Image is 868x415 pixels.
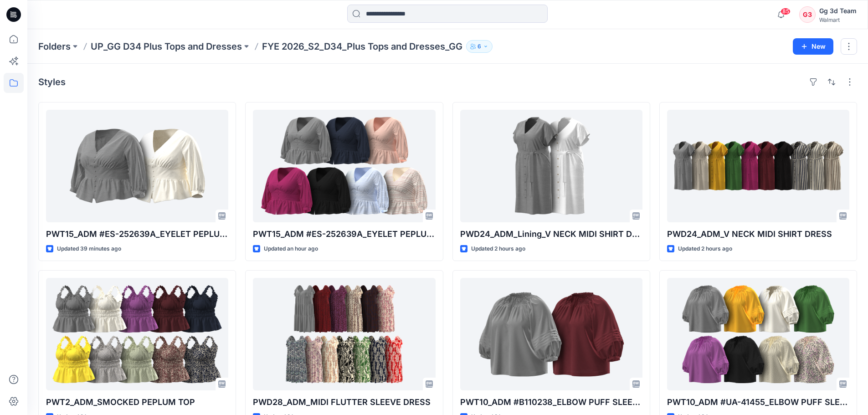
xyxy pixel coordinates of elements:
[781,8,791,15] span: 85
[253,110,435,222] a: PWT15_ADM #ES-252639A_EYELET PEPLUM TOP
[253,396,435,409] p: PWD28_ADM_MIDI FLUTTER SLEEVE DRESS
[253,278,435,390] a: PWD28_ADM_MIDI FLUTTER SLEEVE DRESS
[667,278,849,390] a: PWT10_ADM #UA-41455_ELBOW PUFF SLEEVE BLOUSE
[819,5,857,16] div: Gg 3d Team
[819,16,857,23] div: Walmart
[460,110,642,222] a: PWD24_ADM_Lining_V NECK MIDI SHIRT DRESS
[793,38,833,55] button: New
[460,278,642,390] a: PWT10_ADM #B110238_ELBOW PUFF SLEEVE BLOUSE
[57,244,121,254] p: Updated 39 minutes ago
[38,77,66,87] h4: Styles
[46,396,228,409] p: PWT2_ADM_SMOCKED PEPLUM TOP
[38,40,71,53] a: Folders
[667,228,849,241] p: PWD24_ADM_V NECK MIDI SHIRT DRESS
[466,40,493,53] button: 6
[471,244,525,254] p: Updated 2 hours ago
[262,40,462,53] p: FYE 2026_S2_D34_Plus Tops and Dresses_GG
[478,41,481,51] p: 6
[253,228,435,241] p: PWT15_ADM #ES-252639A_EYELET PEPLUM TOP
[91,40,242,53] a: UP_GG D34 Plus Tops and Dresses
[264,244,318,254] p: Updated an hour ago
[799,6,816,23] div: G3
[460,396,642,409] p: PWT10_ADM #B110238_ELBOW PUFF SLEEVE BLOUSE
[46,278,228,390] a: PWT2_ADM_SMOCKED PEPLUM TOP
[460,228,642,241] p: PWD24_ADM_Lining_V NECK MIDI SHIRT DRESS
[667,396,849,409] p: PWT10_ADM #UA-41455_ELBOW PUFF SLEEVE BLOUSE
[46,228,228,241] p: PWT15_ADM #ES-252639A_EYELET PEPLUM TOP_Cami version
[678,244,732,254] p: Updated 2 hours ago
[46,110,228,222] a: PWT15_ADM #ES-252639A_EYELET PEPLUM TOP_Cami version
[667,110,849,222] a: PWD24_ADM_V NECK MIDI SHIRT DRESS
